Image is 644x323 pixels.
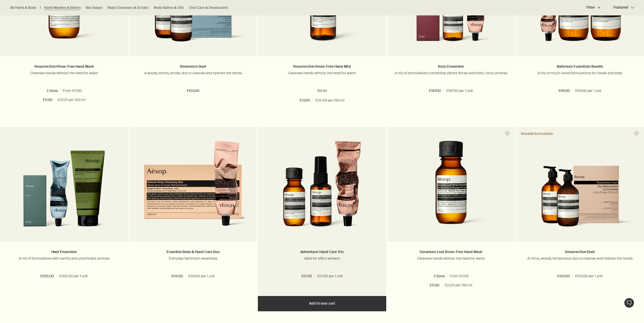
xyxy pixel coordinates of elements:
[43,97,52,103] span: £11.00
[420,250,482,254] a: Geranium Leaf Rinse-Free Hand Wash
[300,97,310,104] span: £13.00
[430,282,439,288] span: £11.00
[265,71,379,75] p: Cleanses hands without the need for water
[557,273,570,279] span: £103.00
[189,5,228,10] a: Oral Care & Deodorants
[56,273,57,279] span: /
[572,273,573,279] span: /
[557,64,603,69] a: Bathroom Essentials Bundle
[54,97,56,103] span: /
[129,140,257,241] a: Refresh Body Cleansing Slab with Resurrection Aromatique Hand Balm
[516,140,644,241] a: Resurrection Duet in outer carton
[586,2,607,14] button: Filter
[300,250,344,254] a: Adventurer Hand Care Trio
[521,131,553,136] div: Notable formulation
[137,71,250,75] p: A woody, earthy, smoky duo to cleanse and hydrate the hands
[167,250,220,254] a: Essential Body & Hand Care Duo
[10,5,36,10] a: All Hand & Body
[180,64,206,69] a: Reverence Duet
[44,5,81,10] a: Hand Washes & Balms
[258,296,386,311] button: Add to your cart - £51.00
[314,273,315,279] span: /
[394,256,508,261] p: Cleanses hands without the need for water
[523,256,636,261] p: A citrus, woody, herbaceous duo to cleanse and hydrate the hands
[188,273,215,279] span: £56.00 per 1 unit
[58,97,85,103] span: £22.01 per 100 ml
[8,71,121,75] p: Cleanses hands without the need for water
[575,273,603,279] span: £103.00 per 1 unit
[47,88,60,93] span: 50 mL
[446,88,473,94] span: £187.00 per 1 unit
[523,165,636,234] img: Resurrection Duet in outer carton
[23,141,105,234] img: Hwyl scented trio
[59,273,88,279] span: £205.00 per 1 unit
[438,64,464,69] a: Rōzu Ensemble
[317,273,343,279] span: £51.00 per 1 unit
[558,88,570,94] span: £99.00
[429,88,441,94] span: £187.00
[185,273,186,279] span: /
[137,256,250,261] p: Everyday bathroom essentials
[607,2,634,14] button: Featured
[443,88,444,94] span: /
[503,129,512,138] button: Save to cabinet
[34,64,94,69] a: Resurrection Rinse-Free Hand Wash
[154,5,184,10] a: Body Balms & Oils
[134,316,158,321] div: New addition
[523,71,636,75] p: A trio of much-loved formulations for hands and body
[140,141,246,234] img: Refresh Body Cleansing Slab with Resurrection Aromatique Hand Balm
[575,88,601,94] span: £99.00 per 1 unit
[108,5,149,10] a: Body Cleansers & Scrubs
[315,97,344,104] span: £25.99 per 100 ml
[265,256,379,261] p: Ideal for office workers
[69,88,85,93] span: 500 mL
[441,282,443,288] span: /
[301,273,312,279] span: £51.00
[86,5,102,10] a: Bar Soaps
[565,250,595,254] a: Resurrection Duet
[403,141,499,234] img: Geranium Leaf Rinse Free 50mL
[456,274,472,278] span: 500 mL
[258,140,386,241] a: Adventurer Hand Care Trio
[187,88,199,94] span: £103.00
[572,88,573,94] span: /
[293,64,351,69] a: Resurrection Rinse-Free Hand Mist
[8,256,121,261] p: A trio of formulations with earthy and unorthodox aromas
[445,282,472,288] span: £22.01 per 100 ml
[312,97,313,104] span: /
[433,274,447,278] span: 50 mL
[40,273,54,279] span: £205.00
[171,273,183,279] span: £56.00
[387,140,515,241] a: Geranium Leaf Rinse Free 50mL
[281,141,363,234] img: Adventurer Hand Care Trio
[632,129,641,138] button: Save to cabinet
[51,250,77,254] a: Hwyl Ensemble
[624,298,634,308] button: Live Assistance
[394,71,508,75] p: A trio of formulations combining vibrant florals and fresh, citrus aromas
